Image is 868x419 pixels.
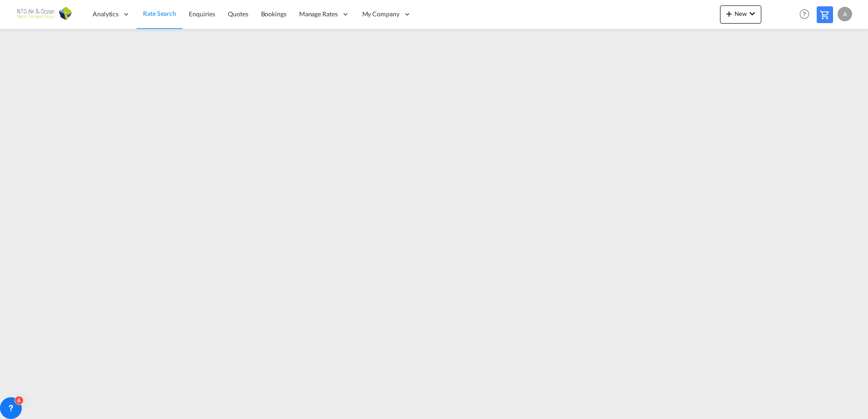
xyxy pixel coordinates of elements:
span: Bookings [261,10,286,18]
button: icon-plus 400-fgNewicon-chevron-down [720,5,761,24]
span: My Company [362,10,399,19]
img: e656f910b01211ecad38b5b032e214e6.png [14,4,75,24]
span: Help [797,6,812,22]
div: A [838,7,852,21]
md-icon: icon-plus 400-fg [724,8,735,19]
span: Manage Rates [299,10,338,19]
span: Enquiries [189,10,215,18]
span: Analytics [93,10,118,19]
span: Quotes [228,10,248,18]
md-icon: icon-chevron-down [747,8,758,19]
span: Rate Search [143,10,176,17]
span: New [724,10,758,17]
div: Help [797,6,817,23]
